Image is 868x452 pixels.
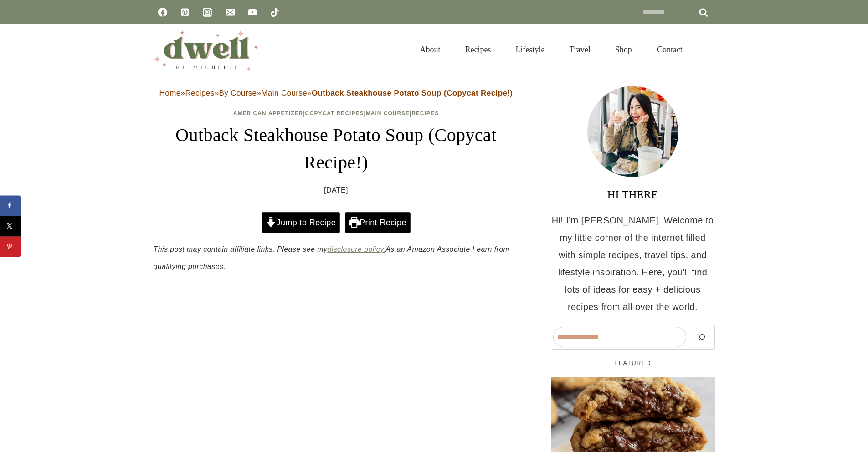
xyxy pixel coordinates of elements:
[219,89,257,97] a: By Course
[312,89,513,97] strong: Outback Steakhouse Potato Soup (Copycat Recipe!)
[221,3,239,21] a: Email
[243,3,262,21] a: YouTube
[266,3,284,21] a: TikTok
[154,245,510,270] em: This post may contain affiliate links. Please see my As an Amazon Associate I earn from qualifyin...
[233,110,267,117] a: American
[551,359,715,368] h5: FEATURED
[233,110,439,117] span: | | | |
[691,327,713,347] button: Search
[176,3,194,21] a: Pinterest
[154,3,172,21] a: Facebook
[551,212,715,315] p: Hi! I'm [PERSON_NAME]. Welcome to my little corner of the internet filled with simple recipes, tr...
[551,186,715,203] h3: HI THERE
[159,89,181,97] a: Home
[408,34,453,66] a: About
[408,34,694,66] nav: Primary Navigation
[503,34,557,66] a: Lifestyle
[268,110,303,117] a: Appetizer
[159,89,513,97] span: » » » »
[645,34,695,66] a: Contact
[603,34,644,66] a: Shop
[305,110,364,117] a: Copycat Recipes
[154,29,258,71] img: DWELL by michelle
[198,3,216,21] a: Instagram
[345,212,411,233] a: Print Recipe
[366,110,410,117] a: Main Course
[262,212,340,233] a: Jump to Recipe
[154,122,519,176] h1: Outback Steakhouse Potato Soup (Copycat Recipe!)
[327,245,385,253] a: disclosure policy.
[699,42,715,57] button: View Search Form
[261,89,307,97] a: Main Course
[185,89,214,97] a: Recipes
[453,34,503,66] a: Recipes
[324,183,348,197] time: [DATE]
[557,34,603,66] a: Travel
[411,110,439,117] a: Recipes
